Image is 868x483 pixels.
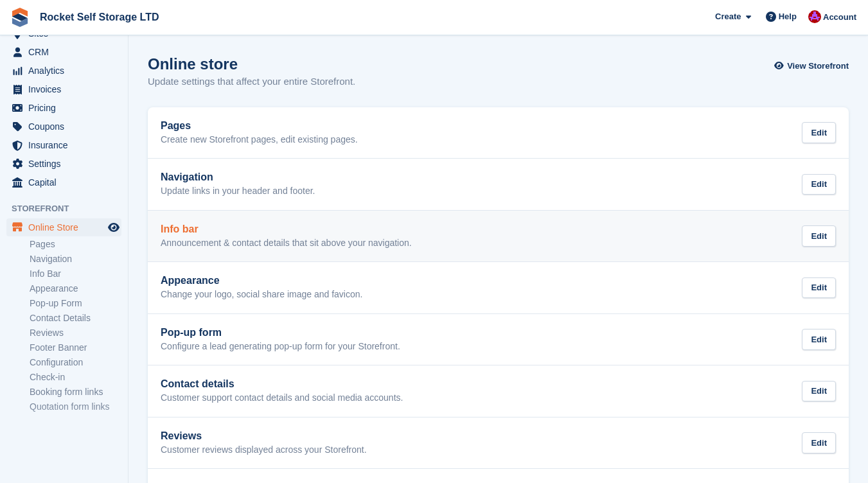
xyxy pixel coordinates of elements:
[30,297,121,310] a: Pop-up Form
[30,401,121,413] a: Quotation form links
[28,173,105,191] span: Capital
[802,122,836,143] div: Edit
[161,120,358,132] h2: Pages
[161,378,403,390] h2: Contact details
[802,225,836,247] div: Edit
[715,10,741,23] span: Create
[28,218,105,236] span: Online Store
[6,136,121,154] a: menu
[28,155,105,173] span: Settings
[6,218,121,236] a: menu
[161,289,362,301] p: Change your logo, social share image and favicon.
[35,6,164,28] a: Rocket Self Storage LTD
[148,107,849,159] a: Pages Create new Storefront pages, edit existing pages. Edit
[106,220,121,235] a: Preview store
[30,283,121,295] a: Appearance
[30,312,121,324] a: Contact Details
[28,99,105,117] span: Pricing
[161,171,315,183] h2: Navigation
[802,329,836,350] div: Edit
[6,118,121,136] a: menu
[161,392,403,404] p: Customer support contact details and social media accounts.
[161,430,367,442] h2: Reviews
[161,327,400,338] h2: Pop-up form
[30,356,121,369] a: Configuration
[30,238,121,250] a: Pages
[161,134,358,146] p: Create new Storefront pages, edit existing pages.
[161,275,362,286] h2: Appearance
[161,186,315,197] p: Update links in your header and footer.
[148,159,849,210] a: Navigation Update links in your header and footer. Edit
[30,342,121,354] a: Footer Banner
[6,173,121,191] a: menu
[148,55,355,73] h1: Online store
[6,43,121,61] a: menu
[30,268,121,280] a: Info Bar
[30,253,121,265] a: Navigation
[777,55,849,76] a: View Storefront
[28,118,105,136] span: Coupons
[30,327,121,339] a: Reviews
[161,444,367,456] p: Customer reviews displayed across your Storefront.
[779,10,797,23] span: Help
[161,341,400,353] p: Configure a lead generating pop-up form for your Storefront.
[6,155,121,173] a: menu
[28,43,105,61] span: CRM
[148,262,849,313] a: Appearance Change your logo, social share image and favicon. Edit
[823,11,856,24] span: Account
[30,386,121,398] a: Booking form links
[148,211,849,262] a: Info bar Announcement & contact details that sit above your navigation. Edit
[28,80,105,98] span: Invoices
[161,238,412,249] p: Announcement & contact details that sit above your navigation.
[28,62,105,80] span: Analytics
[802,277,836,299] div: Edit
[10,8,30,27] img: stora-icon-8386f47178a22dfd0bd8f6a31ec36ba5ce8667c1dd55bd0f319d3a0aa187defe.svg
[161,224,412,235] h2: Info bar
[148,314,849,365] a: Pop-up form Configure a lead generating pop-up form for your Storefront. Edit
[148,417,849,469] a: Reviews Customer reviews displayed across your Storefront. Edit
[802,174,836,195] div: Edit
[808,10,821,23] img: Lee Tresadern
[30,371,121,383] a: Check-in
[148,365,849,417] a: Contact details Customer support contact details and social media accounts. Edit
[6,80,121,98] a: menu
[148,75,355,89] p: Update settings that affect your entire Storefront.
[802,381,836,402] div: Edit
[802,432,836,453] div: Edit
[787,60,849,73] span: View Storefront
[28,136,105,154] span: Insurance
[12,202,128,215] span: Storefront
[6,62,121,80] a: menu
[6,99,121,117] a: menu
